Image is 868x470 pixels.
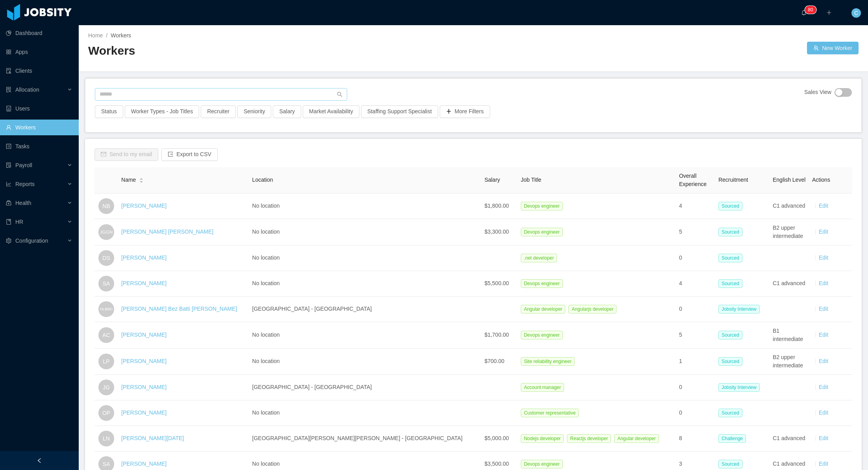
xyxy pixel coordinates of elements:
span: Overall Experience [679,173,707,187]
span: NB [102,198,110,214]
a: Jobsity Interview [718,306,763,312]
span: $3,500.00 [485,461,509,467]
span: Devops engineer [521,279,563,288]
span: LP [103,354,109,369]
a: Edit [819,435,828,441]
button: Worker Types - Job Titles [125,105,199,118]
a: [PERSON_NAME] [PERSON_NAME] [121,229,213,235]
a: Sourced [718,461,746,467]
a: icon: userWorkers [6,120,72,135]
a: Home [88,32,103,39]
td: 5 [676,322,715,348]
td: C1 advanced [770,194,809,219]
span: JG [103,380,110,395]
span: HR [15,219,23,225]
td: B1 intermediate [770,322,809,348]
span: Actions [812,177,830,183]
span: $1,700.00 [485,332,509,338]
a: Sourced [718,203,746,209]
span: Angular developer [521,305,565,313]
a: Sourced [718,280,746,286]
span: DS [102,250,110,266]
i: icon: search [337,92,342,97]
a: Sourced [718,409,746,416]
sup: 80 [805,6,816,14]
span: Account manager [521,383,564,392]
td: B2 upper intermediate [770,219,809,245]
span: Devops engineer [521,202,563,210]
span: Configuration [15,238,48,244]
span: English Level [773,177,805,183]
td: No location [249,219,481,245]
a: Sourced [718,358,746,364]
span: .net developer [521,254,557,262]
i: icon: book [6,219,11,225]
a: [PERSON_NAME] Bez Batti [PERSON_NAME] [121,306,237,312]
i: icon: medicine-box [6,200,11,206]
span: $1,800.00 [485,203,509,209]
i: icon: file-protect [6,162,11,168]
a: [PERSON_NAME] [121,384,167,390]
span: Devops engineer [521,460,563,468]
span: Jobsity Interview [718,305,760,313]
td: B2 upper intermediate [770,348,809,375]
td: No location [249,271,481,297]
i: icon: plus [826,10,832,15]
a: icon: appstoreApps [6,44,72,60]
a: [PERSON_NAME] [121,332,167,338]
a: [PERSON_NAME] [121,358,167,364]
td: No location [249,245,481,271]
span: Jobsity Interview [718,383,760,392]
span: Job Title [521,177,541,183]
a: Edit [819,306,828,312]
span: Allocation [15,87,39,93]
span: SA [103,276,110,291]
span: Workers [111,32,131,39]
td: 5 [676,219,715,245]
span: Sourced [718,409,742,417]
td: C1 advanced [770,426,809,452]
a: Edit [819,332,828,338]
i: icon: caret-up [139,177,144,179]
button: icon: plusMore Filters [440,105,490,118]
span: Sourced [718,202,742,210]
span: Customer representative [521,409,579,417]
span: Devops engineer [521,228,563,236]
button: Staffing Support Specialist [361,105,438,118]
a: Sourced [718,229,746,235]
h2: Workers [88,43,474,59]
a: Challenge [718,435,749,441]
button: Market Availability [303,105,359,118]
td: No location [249,348,481,375]
span: / [106,32,107,39]
td: 8 [676,426,715,452]
td: 1 [676,348,715,375]
span: $3,300.00 [485,229,509,235]
span: Angular developer [614,434,659,443]
span: Sourced [718,228,742,236]
span: Reports [15,181,35,187]
a: [PERSON_NAME] [121,254,167,261]
span: Sourced [718,279,742,288]
td: 0 [676,245,715,271]
span: Reactjs developer [567,434,611,443]
a: Edit [819,384,828,390]
a: icon: robotUsers [6,101,72,116]
td: 0 [676,297,715,322]
td: 0 [676,400,715,426]
a: [PERSON_NAME] [121,461,167,467]
td: 0 [676,375,715,400]
button: Status [95,105,123,118]
span: Nodejs developer [521,434,564,443]
span: Sales View [804,88,831,97]
i: icon: setting [6,238,11,243]
a: [PERSON_NAME] [121,203,167,209]
td: 4 [676,194,715,219]
a: icon: usergroup-addNew Worker [807,42,859,54]
span: Devops engineer [521,331,563,339]
a: [PERSON_NAME] [121,280,167,286]
span: Sourced [718,357,742,366]
div: Sort [139,177,144,182]
span: $5,000.00 [485,435,509,441]
td: No location [249,400,481,426]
